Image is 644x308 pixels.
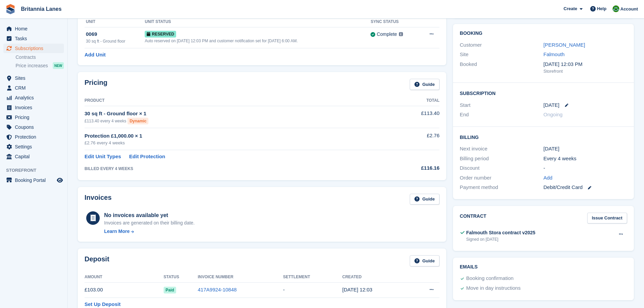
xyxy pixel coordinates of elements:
div: Booking confirmation [466,275,514,283]
h2: Billing [460,134,627,140]
div: Learn More [104,228,129,235]
th: Product [85,95,374,106]
a: 417A9924-10848 [198,287,237,292]
span: Help [597,5,606,12]
span: Protection [15,132,55,142]
a: menu [3,152,64,161]
div: - [544,164,627,172]
td: - [283,282,342,298]
th: Invoice Number [198,272,283,283]
div: £2.76 every 4 weeks [85,140,374,146]
div: 0069 [86,30,145,38]
div: 30 sq ft - Ground floor × 1 [85,110,374,118]
div: Every 4 weeks [544,155,627,163]
a: Guide [410,79,439,90]
span: Sites [15,73,55,83]
th: Unit Status [145,17,371,27]
span: Subscriptions [15,44,55,53]
span: Settings [15,142,55,151]
div: Site [460,51,543,58]
div: NEW [53,62,64,69]
th: Settlement [283,272,342,283]
div: Billing period [460,155,543,163]
a: Price increases NEW [16,62,64,69]
span: Create [564,5,577,12]
th: Amount [85,272,164,283]
div: Complete [377,31,397,38]
a: Edit Unit Types [85,153,121,161]
span: Capital [15,152,55,161]
img: icon-info-grey-7440780725fd019a000dd9b08b2336e03edf1995a4989e88bcd33f0948082b44.svg [399,32,403,36]
div: Storefront [544,68,627,75]
div: Falmouth Stora contract v2025 [466,229,535,236]
th: Total [374,95,439,106]
h2: Subscription [460,90,627,96]
a: Guide [410,194,439,205]
span: Account [620,6,638,13]
a: Preview store [56,176,64,184]
a: Britannia Lanes [18,3,64,15]
div: £113.40 every 4 weeks [85,118,374,124]
a: menu [3,24,64,33]
div: Signed on [DATE] [466,236,535,242]
h2: Emails [460,264,627,270]
div: Invoices are generated on their billing date. [104,219,195,227]
time: 2025-08-22 11:03:56 UTC [342,287,373,292]
span: Storefront [6,167,67,174]
span: Pricing [15,113,55,122]
th: Unit [85,17,145,27]
div: Debit/Credit Card [544,184,627,191]
td: £103.00 [85,282,164,298]
a: menu [3,113,64,122]
div: Protection £1,000.00 × 1 [85,132,374,140]
h2: Pricing [85,79,108,90]
a: Add Unit [85,51,105,59]
span: Booking Portal [15,175,55,185]
a: menu [3,103,64,112]
div: Booked [460,61,543,75]
span: Price increases [16,63,48,69]
span: Tasks [15,34,55,43]
a: Add [544,174,553,182]
div: No invoices available yet [104,211,195,219]
div: 30 sq ft - Ground floor [86,38,145,44]
td: £113.40 [374,106,439,128]
span: Coupons [15,122,55,132]
td: £2.76 [374,128,439,150]
span: Reserved [145,31,176,38]
span: Analytics [15,93,55,102]
th: Created [342,272,408,283]
span: Ongoing [544,112,563,117]
a: menu [3,83,64,93]
span: Paid [164,287,176,293]
div: £116.16 [374,164,439,172]
span: Home [15,24,55,33]
div: Payment method [460,184,543,191]
a: Falmouth [544,51,565,57]
div: BILLED EVERY 4 WEEKS [85,166,374,172]
a: [PERSON_NAME] [544,42,585,48]
h2: Invoices [85,194,112,205]
h2: Deposit [85,255,109,266]
time: 2025-08-30 00:00:00 UTC [544,101,559,109]
div: Customer [460,41,543,49]
div: Discount [460,164,543,172]
a: Issue Contract [587,213,627,224]
a: Contracts [16,54,64,61]
a: menu [3,73,64,83]
div: Auto reserved on [DATE] 12:03 PM and customer notification set for [DATE] 6:00 AM. [145,38,371,44]
a: menu [3,122,64,132]
a: Guide [410,255,439,266]
a: menu [3,34,64,43]
div: Next invoice [460,145,543,153]
div: Dynamic [127,118,148,124]
div: End [460,111,543,119]
div: [DATE] 12:03 PM [544,61,627,68]
a: menu [3,93,64,102]
div: Order number [460,174,543,182]
a: menu [3,44,64,53]
span: CRM [15,83,55,93]
div: Move in day instructions [466,284,521,292]
div: [DATE] [544,145,627,153]
span: Invoices [15,103,55,112]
